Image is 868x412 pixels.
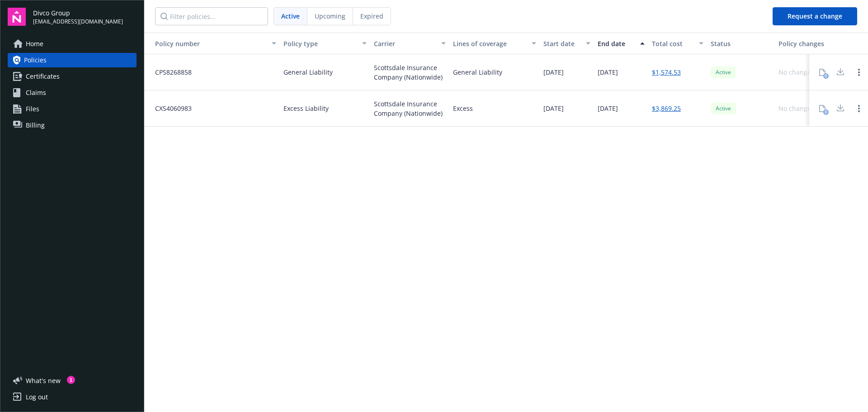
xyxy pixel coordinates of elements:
span: What ' s new [26,376,61,385]
div: Excess [453,104,473,113]
div: No changes [778,104,814,113]
span: Scottsdale Insurance Company (Nationwide) [374,63,446,82]
span: Home [26,37,43,51]
button: Status [707,33,775,54]
span: Expired [360,11,383,21]
input: Filter policies... [155,7,268,25]
div: Lines of coverage [453,39,526,48]
a: Claims [8,85,137,100]
div: Policy changes [778,39,828,48]
span: [DATE] [543,67,564,77]
button: Start date [540,33,594,54]
a: $1,574.53 [652,67,681,77]
span: [EMAIL_ADDRESS][DOMAIN_NAME] [33,18,123,26]
img: navigator-logo.svg [8,8,26,26]
span: Excess Liability [283,104,329,113]
span: Upcoming [315,11,345,21]
div: Carrier [374,39,436,48]
span: Files [26,102,39,116]
a: Open options [854,67,864,78]
span: Active [714,68,732,76]
button: Request a change [773,7,857,25]
button: Total cost [648,33,707,54]
span: [DATE] [598,104,618,113]
span: [DATE] [598,67,618,77]
div: Total cost [652,39,693,48]
div: Start date [543,39,580,48]
span: Active [714,104,732,113]
span: Certificates [26,69,60,84]
a: Policies [8,53,137,67]
a: Open options [854,103,864,114]
a: Files [8,102,137,116]
a: Certificates [8,69,137,84]
div: 1 [67,376,75,384]
div: Status [711,39,771,48]
span: General Liability [283,67,333,77]
div: End date [598,39,635,48]
span: Policies [24,53,47,67]
button: Lines of coverage [449,33,540,54]
span: CXS4060983 [148,104,192,113]
span: Claims [26,85,46,100]
span: Active [281,11,300,21]
a: $3,869.25 [652,104,681,113]
div: Policy number [148,39,266,48]
div: Log out [26,390,48,404]
button: Policy type [280,33,370,54]
a: Billing [8,118,137,133]
span: Scottsdale Insurance Company (Nationwide) [374,99,446,118]
a: Home [8,37,137,51]
span: [DATE] [543,104,564,113]
span: Billing [26,118,45,133]
div: No changes [778,67,814,77]
button: End date [594,33,648,54]
button: Policy changes [775,33,831,54]
button: Divco Group[EMAIL_ADDRESS][DOMAIN_NAME] [33,8,137,26]
span: Divco Group [33,8,123,18]
span: CPS8268858 [148,67,192,77]
button: What's new1 [8,376,75,385]
div: Policy type [283,39,357,48]
div: Toggle SortBy [148,39,266,48]
div: General Liability [453,67,502,77]
button: Carrier [370,33,449,54]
